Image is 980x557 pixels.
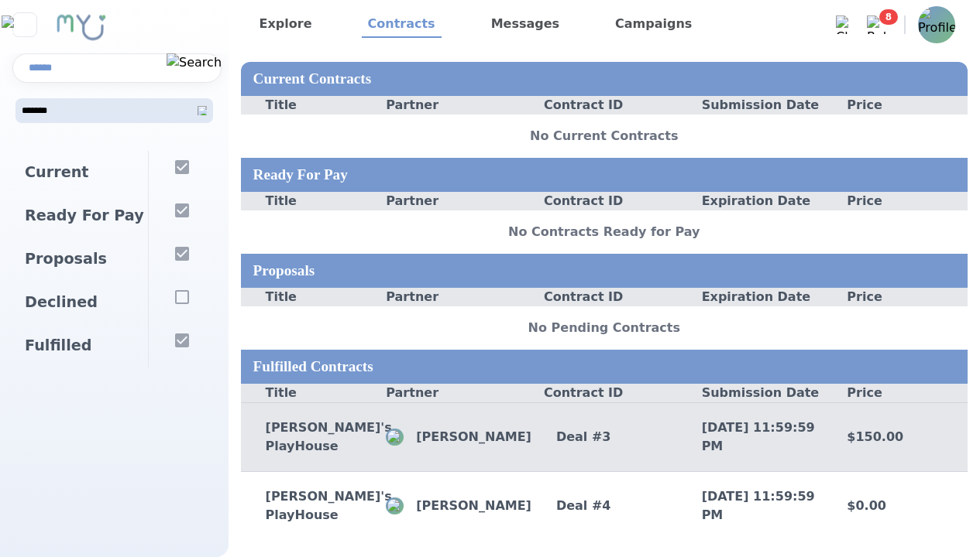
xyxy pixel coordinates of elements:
div: Current [12,151,148,194]
div: Contract ID [531,288,677,306]
div: Proposals [12,237,148,281]
img: Profile [387,430,402,445]
a: Explore [253,12,318,38]
div: Partner [386,384,531,402]
div: $0.00 [822,497,968,515]
div: No Current Contracts [241,114,968,158]
div: Contract ID [531,384,677,402]
div: Title [241,288,387,306]
div: Declined [12,281,148,324]
img: Profile [918,6,955,43]
div: Title [241,384,387,402]
div: Partner [386,192,531,210]
div: [DATE] 11:59:59 PM [677,419,823,456]
div: Partner [386,288,531,306]
div: Expiration Date [677,192,823,210]
div: Price [822,192,968,210]
div: [PERSON_NAME]'s PlayHouse [241,419,387,456]
a: Contracts [362,12,442,38]
div: Fulfilled [12,324,148,367]
div: Ready For Pay [241,158,968,192]
img: Profile [387,499,402,514]
div: Partner [386,96,531,114]
div: Title [241,96,387,114]
div: No Contracts Ready for Pay [241,210,968,254]
div: Price [822,96,968,114]
div: Deal # 4 [531,497,677,515]
div: Deal # 3 [531,428,677,446]
div: Contract ID [531,192,677,210]
div: Title [241,192,387,210]
img: Bell [867,15,885,34]
p: [PERSON_NAME] [404,497,531,515]
div: Expiration Date [677,288,823,306]
div: Proposals [241,254,968,288]
div: Submission Date [677,384,823,402]
div: Price [822,288,968,306]
span: 8 [879,9,898,25]
div: Fulfilled Contracts [241,350,968,384]
div: Submission Date [677,96,823,114]
div: $150.00 [822,428,968,446]
div: Contract ID [531,96,677,114]
div: [PERSON_NAME]'s PlayHouse [241,487,387,525]
a: Messages [485,12,566,38]
div: Price [822,384,968,402]
img: Close sidebar [2,15,47,34]
div: [DATE] 11:59:59 PM [677,487,823,525]
p: [PERSON_NAME] [404,428,531,446]
div: No Pending Contracts [241,306,968,350]
div: Current Contracts [241,62,968,96]
img: Chat [836,15,854,34]
div: Ready For Pay [12,194,148,237]
a: Campaigns [609,12,698,38]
